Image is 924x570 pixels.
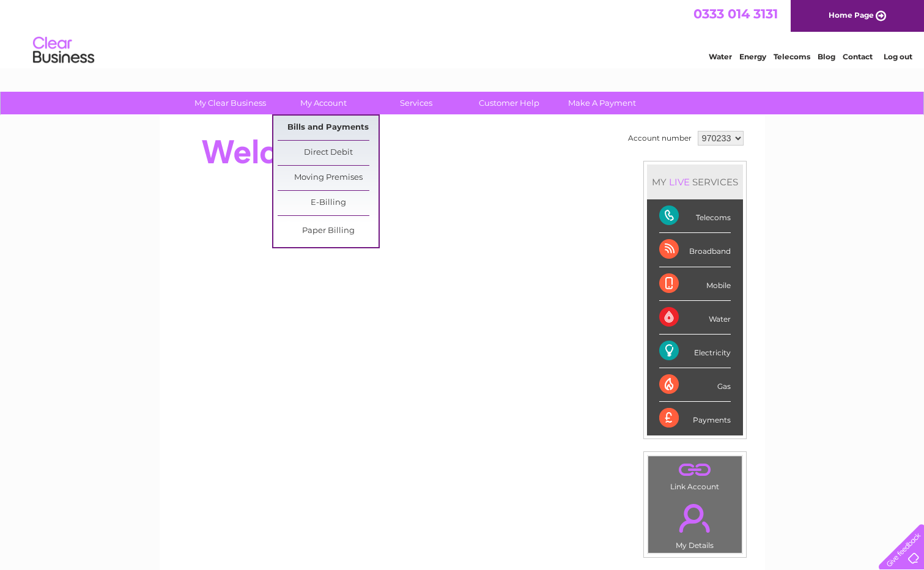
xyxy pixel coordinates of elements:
[884,52,912,61] a: Log out
[459,92,560,114] a: Customer Help
[648,494,742,553] td: My Details
[774,52,810,61] a: Telecoms
[278,166,379,190] a: Moving Premises
[174,7,752,59] div: Clear Business is a trading name of Verastar Limited (registered in [GEOGRAPHIC_DATA] No. 3667643...
[659,199,731,233] div: Telecoms
[659,368,731,402] div: Gas
[278,191,379,215] a: E-Billing
[651,459,739,481] a: .
[659,301,731,335] div: Water
[552,92,652,114] a: Make A Payment
[739,52,766,61] a: Energy
[625,128,695,149] td: Account number
[651,497,739,539] a: .
[278,219,379,243] a: Paper Billing
[709,52,732,61] a: Water
[659,335,731,368] div: Electricity
[818,52,835,61] a: Blog
[273,92,374,114] a: My Account
[659,267,731,301] div: Mobile
[278,116,379,140] a: Bills and Payments
[659,402,731,435] div: Payments
[843,52,873,61] a: Contact
[366,92,467,114] a: Services
[648,456,742,494] td: Link Account
[667,176,692,188] div: LIVE
[180,92,281,114] a: My Clear Business
[32,32,95,69] img: logo.png
[693,6,778,21] a: 0333 014 3131
[647,165,743,199] div: MY SERVICES
[659,233,731,267] div: Broadband
[278,141,379,165] a: Direct Debit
